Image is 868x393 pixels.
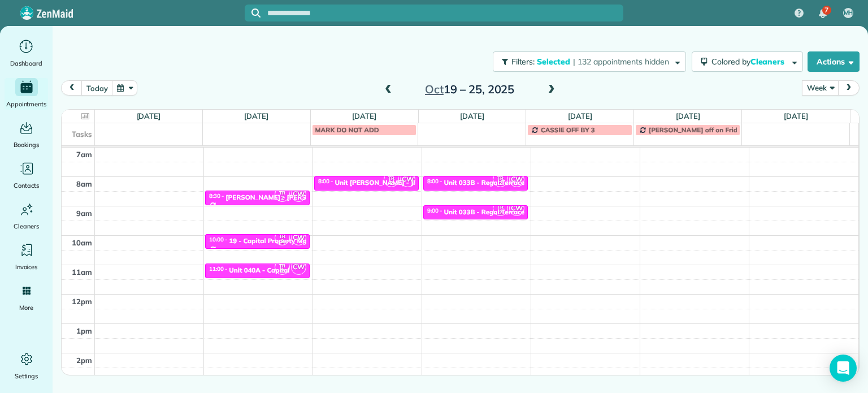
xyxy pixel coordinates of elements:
span: Colored by [711,57,788,67]
span: Selected [537,57,571,67]
span: MARK DO NOT ADD [315,126,379,134]
button: today [81,80,112,96]
span: CW [509,201,524,216]
span: CW [291,187,306,202]
span: Bookings [14,139,40,150]
span: CW [291,230,306,245]
div: Unit 040A - Capital [229,266,289,274]
span: CW [400,172,415,187]
span: Invoices [15,261,38,273]
a: Invoices [5,241,48,273]
div: 19 - Capital Property Mgmt [229,237,315,245]
span: [PERSON_NAME] off on Fridays [649,126,748,134]
span: CASSIE OFF BY 3 [541,126,595,134]
div: [PERSON_NAME] - [PERSON_NAME] Violin [225,193,361,201]
button: Focus search [245,8,261,18]
a: Dashboard [5,37,48,69]
div: 7 unread notifications [811,1,835,26]
a: [DATE] [352,111,376,120]
a: [DATE] [137,111,161,120]
span: Cleaners [750,57,787,67]
span: Settings [15,370,38,382]
a: Settings [5,350,48,382]
span: 7am [76,150,92,159]
a: Filters: Selected | 132 appointments hidden [487,51,686,72]
a: [DATE] [784,111,808,120]
div: Unit [PERSON_NAME] - Jle Properties [335,179,453,187]
span: 2pm [76,356,92,365]
span: Dashboard [10,58,42,69]
small: 2 [275,193,289,204]
span: Filters: [511,57,535,67]
div: Unit 033B - Regal Terrace - Capital [444,208,553,216]
svg: Focus search [251,8,261,18]
button: Week [802,80,839,96]
h2: 19 – 25, 2025 [399,83,540,96]
a: Appointments [5,78,48,110]
span: Contacts [14,180,39,191]
button: Actions [808,51,860,72]
span: 12pm [72,297,92,306]
span: More [19,302,33,313]
small: 2 [275,266,289,277]
a: Cleaners [5,200,48,232]
div: Unit 033B - Regal Terrace - Capital [444,179,553,187]
span: CW [509,172,524,187]
span: 8am [76,179,92,188]
span: 11am [72,267,92,277]
span: | 132 appointments hidden [573,57,669,67]
div: Open Intercom Messenger [830,355,857,382]
button: prev [61,80,83,96]
button: next [838,80,860,96]
span: Appointments [6,98,47,110]
a: [DATE] [460,111,484,120]
small: 2 [493,208,507,218]
a: [DATE] [676,111,700,120]
a: Bookings [5,119,48,150]
a: [DATE] [244,111,268,120]
button: Colored byCleaners [692,51,803,72]
span: 10am [72,238,92,247]
span: 7 [824,6,828,15]
a: [DATE] [568,111,592,120]
span: Cleaners [14,221,39,232]
a: Contacts [5,159,48,191]
span: 1pm [76,326,92,335]
span: MH [844,8,853,18]
small: 2 [493,178,507,189]
span: Oct [425,82,444,96]
small: 2 [275,236,289,247]
small: 2 [384,178,398,189]
span: CW [291,260,306,275]
span: 9am [76,209,92,218]
button: Filters: Selected | 132 appointments hidden [493,51,686,72]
